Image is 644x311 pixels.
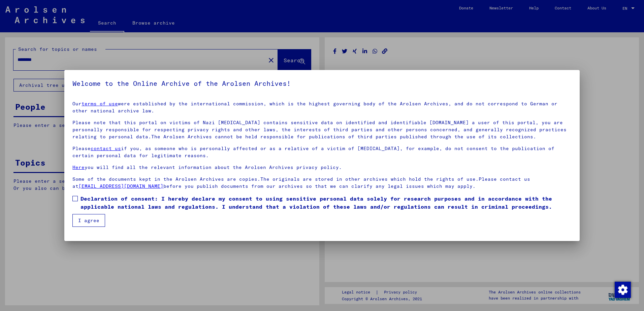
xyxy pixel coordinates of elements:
[72,119,572,140] p: Please note that this portal on victims of Nazi [MEDICAL_DATA] contains sensitive data on identif...
[72,78,572,89] h5: Welcome to the Online Archive of the Arolsen Archives!
[615,282,631,298] img: Change consent
[72,164,572,171] p: you will find all the relevant information about the Arolsen Archives privacy policy.
[78,183,163,189] a: [EMAIL_ADDRESS][DOMAIN_NAME]
[72,145,572,159] p: Please if you, as someone who is personally affected or as a relative of a victim of [MEDICAL_DAT...
[72,176,572,190] p: Some of the documents kept in the Arolsen Archives are copies.The originals are stored in other a...
[80,195,572,211] span: Declaration of consent: I hereby declare my consent to using sensitive personal data solely for r...
[91,145,121,151] a: contact us
[614,281,631,298] div: Change consent
[72,100,572,114] p: Our were established by the international commission, which is the highest governing body of the ...
[82,101,118,107] a: terms of use
[72,164,85,170] a: Here
[72,214,105,227] button: I agree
